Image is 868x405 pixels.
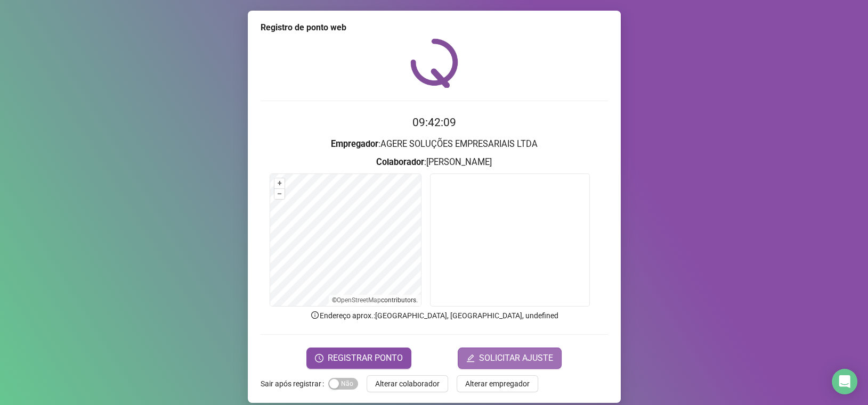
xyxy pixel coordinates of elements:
[412,116,456,129] time: 09:42:09
[375,378,440,390] span: Alterar colaborador
[306,348,411,369] button: REGISTRAR PONTO
[479,352,553,365] span: SOLICITAR AJUSTE
[332,296,418,304] li: © contributors.
[261,21,608,34] div: Registro de ponto web
[337,296,381,304] a: OpenStreetMap
[465,378,530,390] span: Alterar empregador
[458,348,562,369] button: editSOLICITAR AJUSTE
[274,189,285,199] button: –
[410,38,458,88] img: QRPoint
[832,369,857,394] div: Open Intercom Messenger
[367,375,448,392] button: Alterar colaborador
[310,310,320,320] span: info-circle
[261,375,328,392] label: Sair após registrar
[328,352,403,365] span: REGISTRAR PONTO
[376,157,424,167] strong: Colaborador
[261,155,608,169] h3: : [PERSON_NAME]
[315,354,323,362] span: clock-circle
[457,375,538,392] button: Alterar empregador
[274,178,285,188] button: +
[261,310,608,321] p: Endereço aprox. : [GEOGRAPHIC_DATA], [GEOGRAPHIC_DATA], undefined
[466,354,475,362] span: edit
[261,137,608,151] h3: : AGERE SOLUÇÕES EMPRESARIAIS LTDA
[331,139,378,149] strong: Empregador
